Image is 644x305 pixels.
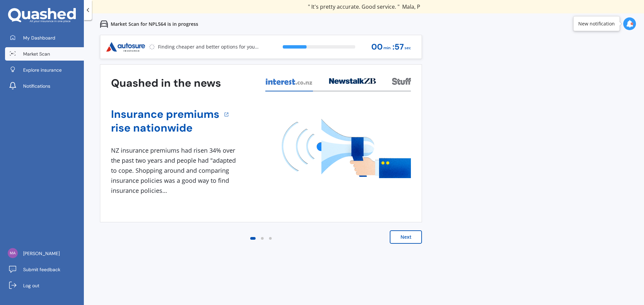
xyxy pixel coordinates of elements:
span: Submit feedback [23,266,60,273]
span: Notifications [23,83,50,89]
span: sec [405,44,411,53]
span: My Dashboard [23,34,55,41]
div: New notification [578,20,615,27]
a: [PERSON_NAME] [5,247,84,260]
img: 90b5e37630da4e37626243182676963d [8,248,18,258]
span: [PERSON_NAME] [23,250,60,257]
a: Notifications [5,79,84,93]
a: Insurance premiums [111,107,219,121]
a: Log out [5,279,84,292]
span: 00 [371,43,383,52]
span: : 57 [392,43,404,52]
span: min [383,44,391,53]
div: NZ insurance premiums had risen 34% over the past two years and people had "adapted to cope. Shop... [111,146,238,196]
a: rise nationwide [111,121,219,135]
span: Log out [23,282,39,289]
p: Finding cheaper and better options for you... [158,44,259,50]
a: My Dashboard [5,31,84,45]
img: car.f15378c7a67c060ca3f3.svg [100,20,108,28]
h3: Quashed in the news [111,76,221,90]
a: Market Scan [5,47,84,61]
a: Explore insurance [5,63,84,77]
a: Submit feedback [5,263,84,276]
button: Next [390,230,422,244]
span: Explore insurance [23,67,62,73]
img: media image [282,119,411,178]
span: Market Scan [23,51,50,57]
p: Market Scan for NPL564 is in progress [111,21,198,27]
